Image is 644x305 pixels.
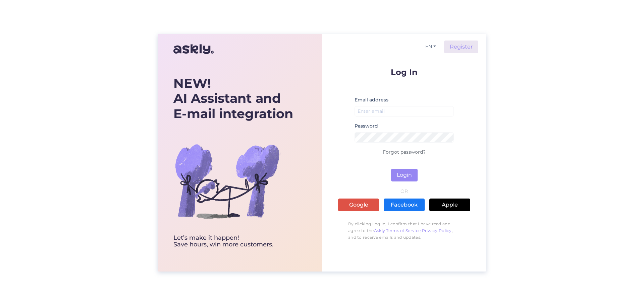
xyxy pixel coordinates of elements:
button: Login [391,169,418,181]
p: By clicking Log In, I confirm that I have read and agree to the , , and to receive emails and upd... [338,217,470,244]
a: Privacy Policy [422,228,452,233]
a: Facebook [384,199,425,211]
div: AI Assistant and E-mail integration [173,76,293,122]
a: Forgot password? [383,149,426,155]
label: Email address [355,96,388,103]
a: Register [444,41,478,53]
b: NEW! [173,75,211,91]
div: Let’s make it happen! Save hours, win more customers. [173,235,293,248]
button: EN [423,42,439,52]
span: OR [399,189,409,194]
a: Google [338,199,379,211]
a: Askly Terms of Service [374,228,421,233]
img: Askly [173,41,214,57]
img: bg-askly [173,128,281,235]
label: Password [355,123,378,130]
a: Apple [429,199,470,211]
input: Enter email [355,106,454,117]
p: Log In [338,68,470,76]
